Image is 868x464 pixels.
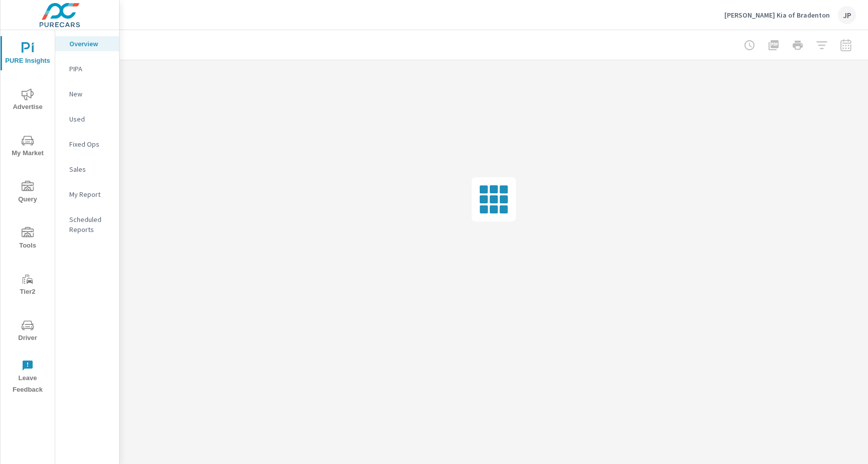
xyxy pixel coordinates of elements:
div: Sales [55,162,119,177]
span: My Market [4,135,52,159]
span: Tools [4,227,52,252]
div: Used [55,111,119,127]
span: PURE Insights [4,42,52,67]
span: Driver [4,319,52,344]
span: Tier2 [4,273,52,298]
p: PIPA [69,64,111,74]
div: PIPA [55,61,119,76]
div: JP [838,6,856,24]
p: Overview [69,39,111,49]
p: Fixed Ops [69,139,111,149]
div: nav menu [1,30,55,400]
div: My Report [55,187,119,202]
div: Overview [55,36,119,51]
p: Scheduled Reports [69,214,111,235]
p: New [69,89,111,99]
span: Query [4,181,52,205]
div: New [55,86,119,101]
p: My Report [69,189,111,199]
span: Advertise [4,88,52,113]
p: Used [69,114,111,124]
div: Scheduled Reports [55,212,119,237]
div: Fixed Ops [55,137,119,152]
p: Sales [69,164,111,174]
p: [PERSON_NAME] Kia of Bradenton [724,11,830,20]
span: Leave Feedback [4,360,52,396]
